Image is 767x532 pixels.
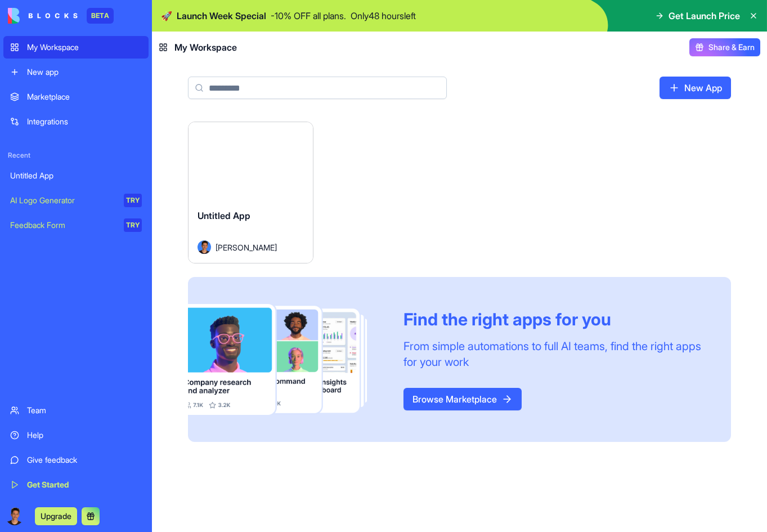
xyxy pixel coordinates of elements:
a: Give feedback [3,449,149,471]
span: Get Launch Price [669,9,740,23]
a: Untitled App [3,164,149,187]
div: Give feedback [27,454,142,466]
a: Marketplace [3,86,149,108]
div: Untitled App [10,170,142,181]
a: My Workspace [3,36,149,59]
span: Launch Week Special [177,9,266,23]
span: Recent [3,151,149,160]
div: From simple automations to full AI teams, find the right apps for your work [403,338,704,370]
a: New app [3,61,149,83]
p: - 10 % OFF all plans. [271,9,346,23]
a: AI Logo GeneratorTRY [3,189,149,212]
div: AI Logo Generator [10,195,116,206]
a: Upgrade [35,510,77,521]
img: logo [8,8,78,24]
span: Share & Earn [708,42,755,53]
a: Feedback FormTRY [3,214,149,236]
button: Upgrade [35,507,77,525]
div: TRY [124,194,142,207]
div: New app [27,66,142,78]
div: BETA [87,8,114,24]
p: Only 48 hours left [351,9,416,23]
div: Integrations [27,116,142,127]
a: Team [3,399,149,422]
a: Untitled AppAvatar[PERSON_NAME] [188,122,313,263]
a: BETA [8,8,114,24]
span: Untitled App [198,210,250,221]
div: Marketplace [27,91,142,102]
a: Integrations [3,110,149,133]
div: My Workspace [27,42,142,53]
a: Browse Marketplace [403,388,522,410]
div: Team [27,405,142,416]
img: ACg8ocIo0p8zEWM-eBoUvpoDiyDGW1_beEt1lW3L8pDjLzBZu2PfgHqf=s96-c [6,507,24,525]
span: My Workspace [174,41,237,54]
img: Avatar [198,240,211,254]
div: Get Started [27,479,142,490]
div: Help [27,430,142,441]
span: 🚀 [161,9,172,23]
div: Feedback Form [10,220,116,231]
img: Frame_181_egmpey.png [188,304,385,415]
a: Get Started [3,473,149,496]
span: [PERSON_NAME] [216,242,277,253]
div: TRY [124,218,142,232]
div: Find the right apps for you [403,309,704,329]
a: Help [3,424,149,446]
button: Share & Earn [689,38,760,56]
a: New App [660,77,731,99]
